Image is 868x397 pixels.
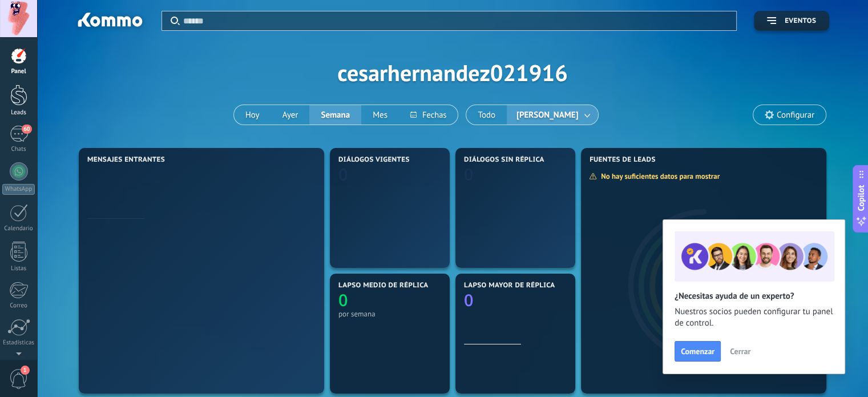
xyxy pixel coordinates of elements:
span: 60 [22,125,31,134]
div: Correo [2,302,35,310]
button: Cerrar [725,343,756,360]
text: 0 [338,163,348,186]
span: Eventos [785,17,816,25]
text: 0 [338,289,348,311]
div: Panel [2,68,35,75]
button: Hoy [234,105,271,125]
span: Comenzar [681,347,714,355]
div: por semana [338,310,441,318]
span: Mensajes entrantes [87,156,165,164]
div: Leads [2,109,35,117]
div: No hay suficientes datos para mostrar [589,171,728,181]
button: Eventos [754,11,829,31]
div: Estadísticas [2,339,35,347]
button: Mes [361,105,399,125]
span: Lapso medio de réplica [338,282,429,290]
text: 0 [464,289,474,311]
div: Calendario [2,225,35,232]
div: WhatsApp [2,184,35,195]
span: [PERSON_NAME] [514,107,580,123]
div: Listas [2,265,35,272]
span: Copilot [855,185,867,211]
span: Cerrar [730,347,750,355]
span: 1 [21,366,30,375]
span: Fuentes de leads [590,156,656,164]
h2: ¿Necesitas ayuda de un experto? [675,291,833,302]
span: Configurar [777,110,814,120]
button: Todo [466,105,507,125]
text: 0 [464,163,474,186]
button: [PERSON_NAME] [507,105,598,125]
span: Lapso mayor de réplica [464,282,555,290]
span: Diálogos vigentes [338,156,410,164]
span: Nuestros socios pueden configurar tu panel de control. [675,306,833,329]
button: Semana [309,105,361,125]
button: Fechas [399,105,458,125]
span: Diálogos sin réplica [464,156,544,164]
div: Chats [2,146,35,153]
button: Ayer [271,105,310,125]
button: Comenzar [675,341,721,362]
